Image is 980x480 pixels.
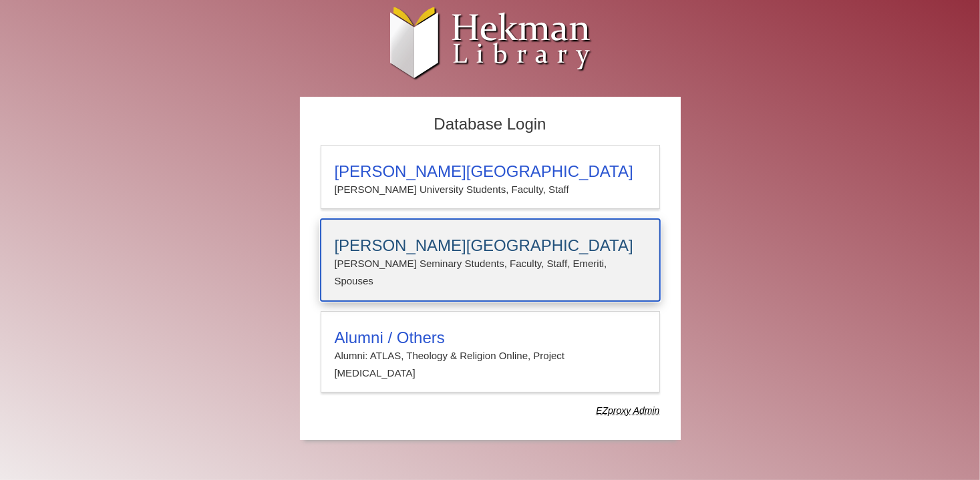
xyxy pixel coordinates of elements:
a: [PERSON_NAME][GEOGRAPHIC_DATA][PERSON_NAME] University Students, Faculty, Staff [321,145,660,209]
dfn: Use Alumni login [596,405,659,416]
p: [PERSON_NAME] University Students, Faculty, Staff [335,181,646,198]
h3: [PERSON_NAME][GEOGRAPHIC_DATA] [335,236,646,255]
h2: Database Login [314,111,667,138]
p: [PERSON_NAME] Seminary Students, Faculty, Staff, Emeriti, Spouses [335,255,646,290]
h3: Alumni / Others [335,328,646,347]
h3: [PERSON_NAME][GEOGRAPHIC_DATA] [335,162,646,181]
p: Alumni: ATLAS, Theology & Religion Online, Project [MEDICAL_DATA] [335,347,646,383]
a: [PERSON_NAME][GEOGRAPHIC_DATA][PERSON_NAME] Seminary Students, Faculty, Staff, Emeriti, Spouses [321,219,660,301]
summary: Alumni / OthersAlumni: ATLAS, Theology & Religion Online, Project [MEDICAL_DATA] [335,328,646,383]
